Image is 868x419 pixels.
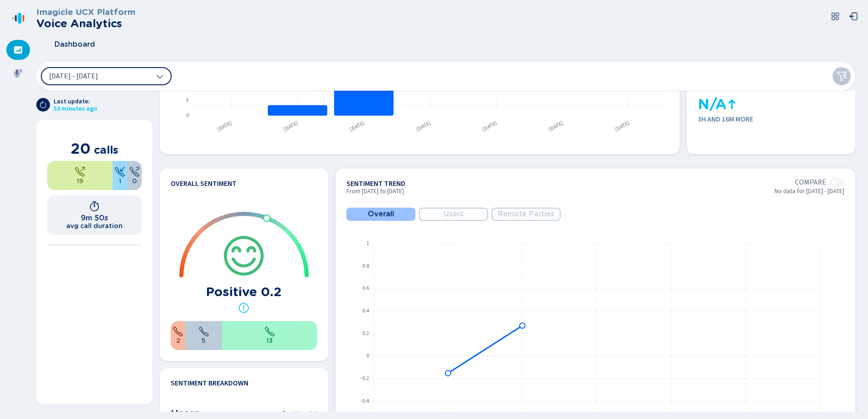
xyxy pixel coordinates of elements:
button: Users [419,208,488,221]
button: Clear filters [833,67,851,85]
svg: arrow-clockwise [39,101,47,108]
span: No data for [DATE] - [DATE] [774,188,844,199]
div: 10% [171,321,185,350]
text: [DATE] [348,119,366,133]
span: Dashboard [54,40,95,49]
div: 95% [47,161,113,190]
span: Users [444,210,464,218]
text: [DATE] [547,119,565,133]
span: 0 [132,177,137,185]
svg: mic-fill [14,69,23,78]
svg: call [198,326,209,337]
span: [DATE] - [DATE] [49,73,98,80]
svg: icon-emoji-smile [222,234,266,278]
button: [DATE] - [DATE] [41,67,172,85]
h3: Imagicle UCX Platform [36,7,135,17]
svg: kpi-up [726,99,737,110]
span: Overall [368,210,394,218]
text: [DATE] [613,119,631,133]
text: -0.2 [360,375,369,382]
text: 0 [366,352,369,360]
text: 0.8 [362,262,369,270]
div: Recordings [6,63,30,83]
span: Compare [795,178,826,186]
text: 0.4 [362,307,369,315]
div: 0% [127,161,142,190]
span: 19 [77,177,84,185]
button: Overall [346,208,415,221]
svg: telephone-outbound [74,166,85,177]
text: 0 [186,112,189,119]
text: -0.4 [360,397,369,405]
text: [DATE] [481,119,498,133]
div: 5% [113,161,127,190]
span: 2 [176,337,180,344]
svg: call [173,326,183,337]
text: [DATE] [216,119,233,133]
svg: unknown-call [129,166,140,177]
span: 1 [119,177,121,185]
span: From [DATE] to [DATE] [346,188,404,199]
span: N/A [698,96,726,113]
span: 13 [266,337,273,344]
span: calls [94,143,118,156]
span: Remote Parties [498,210,554,218]
h4: Sentiment Breakdown [171,379,248,387]
svg: box-arrow-left [849,12,858,21]
h4: Overall Sentiment [171,180,237,188]
h2: avg call duration [66,222,123,229]
button: Remote Parties [492,208,561,221]
h2: Voice Analytics [36,17,135,30]
text: 0.6 [362,284,369,292]
span: 20 [71,140,91,157]
div: Dashboard [6,40,30,60]
h1: Positive 0.2 [206,284,281,299]
h3: Users [171,407,199,419]
svg: telephone-inbound [114,166,125,177]
text: 0.2 [362,330,369,337]
span: Positive 0.4 [282,409,317,419]
span: 5 [202,337,206,344]
h4: Sentiment Trend [346,180,405,188]
svg: timer [89,201,100,212]
text: 3 [186,96,189,104]
div: 25% [185,321,222,350]
svg: call [264,326,275,337]
span: Last update: [54,98,97,105]
text: 1 [366,239,369,247]
div: 65% [222,321,317,350]
div: 0 calls in the previous period, impossible to calculate the % variation [698,97,712,112]
text: [DATE] [414,119,432,133]
svg: dashboard-filled [14,45,23,54]
h1: 9m 50s [81,214,108,222]
svg: funnel-disabled [836,71,847,82]
svg: chevron-down [156,73,163,80]
span: 3h and 16m more [698,115,844,123]
text: [DATE] [282,119,300,133]
span: 53 minutes ago [54,105,97,112]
